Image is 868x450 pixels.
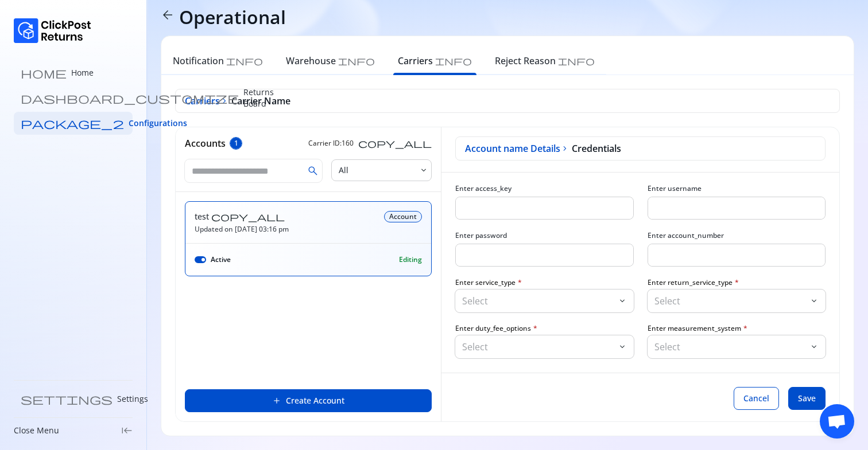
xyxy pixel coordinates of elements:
[339,165,426,176] p: All
[398,54,433,68] h6: Carriers
[21,118,124,129] span: package_2
[455,136,826,161] nav: Breadcrumbs
[648,289,826,312] button: Select
[71,67,94,79] p: Home
[121,425,133,436] span: keyboard_tab_rtl
[286,395,344,406] span: Create Account
[648,278,739,287] span: Enter return_service_type
[572,142,621,155] span: Credentials
[14,425,59,436] p: Close Menu
[21,92,239,104] span: dashboard_customize
[129,118,187,129] span: Configurations
[21,67,67,79] span: home
[809,296,819,306] span: keyboard_arrow_down
[798,393,816,404] span: Save
[14,388,133,410] a: settings Settings
[220,96,229,105] span: chevron_right
[788,387,826,410] button: Save
[560,144,569,153] span: chevron_right
[558,56,595,65] span: info
[648,324,747,333] span: Enter measurement_system
[308,139,354,148] p: Carrier ID: 160
[618,342,627,351] span: keyboard_arrow_down
[185,389,432,412] button: Create Account
[272,396,281,405] span: add
[286,54,336,68] h6: Warehouse
[399,255,422,264] span: Editing
[14,112,133,135] a: package_2 Configurations
[435,56,472,65] span: info
[161,8,175,22] span: arrow_back
[358,139,432,148] span: copy_all
[234,139,238,148] span: 1
[211,212,285,221] span: copy_all
[654,294,807,308] p: Select
[173,54,224,68] h6: Notification
[195,225,289,234] span: Updated on [DATE] 03:16 pm
[455,278,522,287] span: Enter service_type
[179,6,286,29] h4: Operational
[462,294,615,308] p: Select
[462,340,615,354] p: Select
[338,56,375,65] span: info
[14,87,133,109] a: dashboard_customize Returns Board
[743,393,769,404] span: Cancel
[14,61,133,84] a: home Home
[185,136,226,150] h6: Accounts
[648,231,724,240] label: Enter account_number
[211,255,231,264] span: Active
[618,296,627,306] span: keyboard_arrow_down
[648,184,702,193] label: Enter username
[820,404,854,439] div: Open chat
[455,231,507,240] label: Enter password
[307,165,319,177] span: search
[14,18,91,43] img: Logo
[465,142,560,155] span: Account name Details
[243,87,274,109] p: Returns Board
[226,56,263,65] span: info
[734,387,779,410] button: Cancel
[654,340,807,354] p: Select
[455,335,633,358] button: Select
[389,212,417,221] span: Account
[21,393,113,405] span: settings
[455,324,537,333] span: Enter duty_fee_options
[455,184,511,193] label: Enter access_key
[455,289,633,312] button: Select
[14,425,133,436] div: Close Menukeyboard_tab_rtl
[175,89,840,113] nav: Breadcrumbs
[195,211,209,222] h6: test
[495,54,556,68] h6: Reject Reason
[117,393,148,405] p: Settings
[648,335,826,358] button: Select
[809,342,819,351] span: keyboard_arrow_down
